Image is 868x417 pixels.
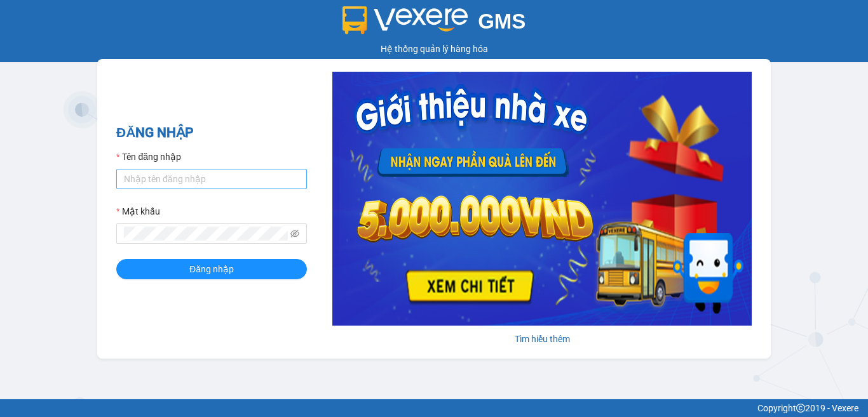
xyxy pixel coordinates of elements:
[189,262,234,276] span: Đăng nhập
[290,229,299,238] span: eye-invisible
[342,19,526,29] a: GMS
[332,332,752,346] div: Tìm hiểu thêm
[116,204,160,218] label: Mật khẩu
[116,122,307,143] h2: ĐĂNG NHẬP
[3,42,865,56] div: Hệ thống quản lý hàng hóa
[124,227,288,241] input: Mật khẩu
[116,169,307,189] input: Tên đăng nhập
[342,6,468,34] img: logo 2
[796,404,805,413] span: copyright
[116,150,181,164] label: Tên đăng nhập
[478,10,526,33] span: GMS
[116,259,307,279] button: Đăng nhập
[10,401,858,415] div: Copyright 2019 - Vexere
[332,72,752,326] img: banner-0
